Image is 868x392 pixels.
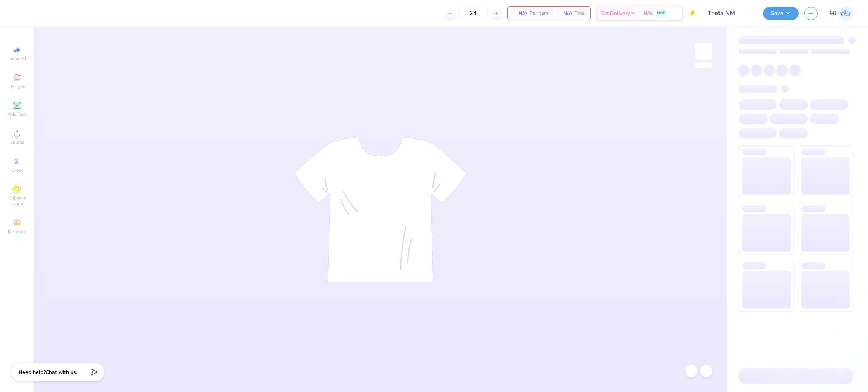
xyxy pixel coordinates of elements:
[8,111,26,117] span: Add Text
[4,195,30,207] span: Clipart & logos
[8,229,26,235] span: Decorate
[643,9,653,17] span: N/A
[46,369,77,376] span: Chat with us.
[9,139,24,145] span: Upload
[601,9,630,17] span: Est. Delivery
[18,369,46,376] strong: Need help?
[838,6,853,21] img: Mark Joshua Mullasgo
[830,6,853,21] a: MJ
[11,167,23,173] span: Greek
[294,137,467,283] img: tee-skeleton.svg
[657,11,665,16] span: FREE
[512,9,527,17] span: N/A
[530,9,548,17] span: Per Item
[763,7,799,20] button: Save
[830,9,836,18] span: MJ
[8,56,26,62] span: Image AI
[575,9,586,17] span: Total
[702,6,757,21] input: Untitled Design
[458,6,488,20] input: – –
[557,9,572,17] span: N/A
[9,84,25,90] span: Designs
